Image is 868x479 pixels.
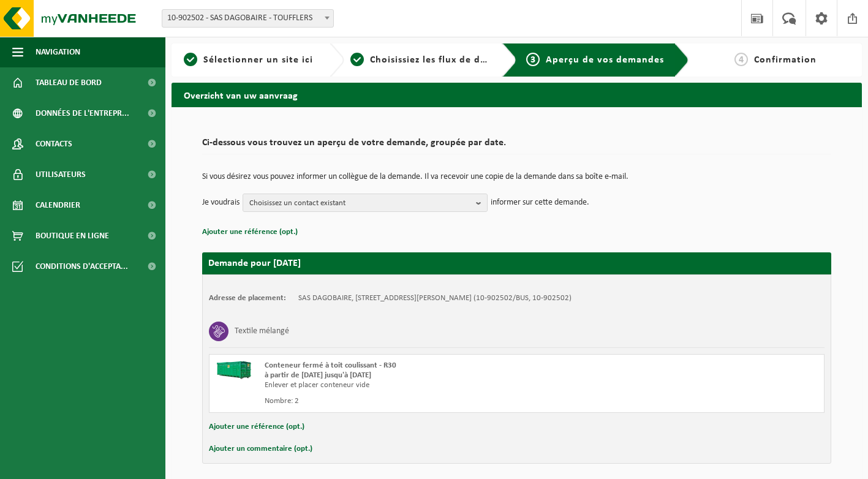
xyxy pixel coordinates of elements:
button: Ajouter une référence (opt.) [209,419,304,435]
h2: Overzicht van uw aanvraag [172,83,862,107]
span: Navigation [36,37,80,67]
h2: Ci-dessous vous trouvez un aperçu de votre demande, groupée par date. [202,138,831,154]
span: 2 [350,53,364,66]
strong: à partir de [DATE] jusqu'à [DATE] [265,371,371,379]
span: Contacts [36,129,72,159]
span: Aperçu de vos demandes [546,55,664,65]
span: Utilisateurs [36,159,86,190]
span: 4 [734,53,748,66]
button: Ajouter une référence (opt.) [202,224,298,240]
span: Choisissiez les flux de déchets et récipients [370,55,574,65]
span: Choisissez un contact existant [249,194,471,213]
span: 1 [184,53,197,66]
span: Conditions d'accepta... [36,251,128,282]
span: Sélectionner un site ici [203,55,313,65]
p: Je voudrais [202,194,240,212]
span: Confirmation [754,55,817,65]
img: HK-XR-30-GN-00.png [216,361,252,379]
div: Nombre: 2 [265,396,566,406]
p: informer sur cette demande. [491,194,589,212]
td: SAS DAGOBAIRE, [STREET_ADDRESS][PERSON_NAME] (10-902502/BUS, 10-902502) [298,293,572,303]
span: 10-902502 - SAS DAGOBAIRE - TOUFFLERS [162,10,333,27]
span: Boutique en ligne [36,221,109,251]
span: Conteneur fermé à toit coulissant - R30 [265,361,396,369]
span: 3 [526,53,540,66]
span: Tableau de bord [36,67,102,98]
p: Si vous désirez vous pouvez informer un collègue de la demande. Il va recevoir une copie de la de... [202,173,831,181]
strong: Demande pour [DATE] [208,258,301,268]
span: 10-902502 - SAS DAGOBAIRE - TOUFFLERS [162,9,334,28]
span: Données de l'entrepr... [36,98,129,129]
a: 2Choisissiez les flux de déchets et récipients [350,53,492,67]
a: 1Sélectionner un site ici [178,53,320,67]
strong: Adresse de placement: [209,294,286,302]
button: Ajouter un commentaire (opt.) [209,441,312,457]
h3: Textile mélangé [235,322,289,341]
button: Choisissez un contact existant [243,194,488,212]
div: Enlever et placer conteneur vide [265,380,566,390]
span: Calendrier [36,190,80,221]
